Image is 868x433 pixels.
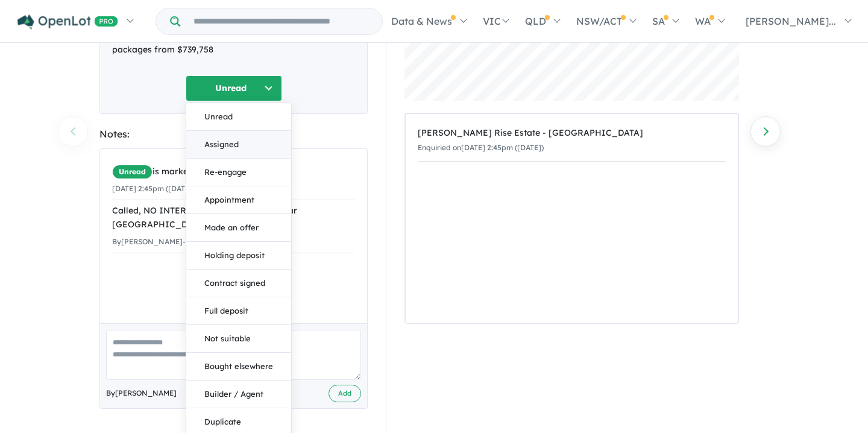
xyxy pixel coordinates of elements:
[112,165,355,179] div: is marked.
[112,165,153,179] span: Unread
[112,204,355,233] div: Called, NO INTEREST, he thought it was near [GEOGRAPHIC_DATA]
[418,120,726,162] a: [PERSON_NAME] Rise Estate - [GEOGRAPHIC_DATA]Enquiried on[DATE] 2:45pm ([DATE])
[186,103,291,131] button: Unread
[186,186,291,214] button: Appointment
[99,126,368,142] div: Notes:
[106,387,177,399] span: By [PERSON_NAME]
[186,297,291,325] button: Full deposit
[186,381,291,408] button: Builder / Agent
[186,214,291,242] button: Made an offer
[186,270,291,297] button: Contract signed
[418,143,544,152] small: Enquiried on [DATE] 2:45pm ([DATE])
[186,75,282,101] button: Unread
[183,8,380,34] input: Try estate name, suburb, builder or developer
[186,242,291,270] button: Holding deposit
[418,126,726,141] div: [PERSON_NAME] Rise Estate - [GEOGRAPHIC_DATA]
[746,15,836,27] span: [PERSON_NAME]...
[112,184,195,193] small: [DATE] 2:45pm ([DATE])
[186,325,291,353] button: Not suitable
[186,131,291,159] button: Assigned
[112,237,267,246] small: By [PERSON_NAME] - [DATE] 3:14pm ([DATE])
[17,14,118,30] img: Openlot PRO Logo White
[186,159,291,186] button: Re-engage
[329,385,361,402] button: Add
[186,353,291,381] button: Bought elsewhere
